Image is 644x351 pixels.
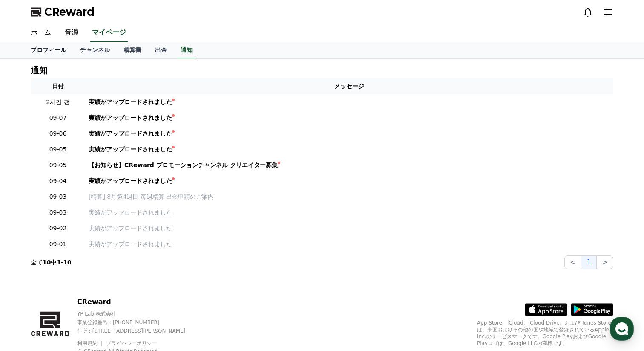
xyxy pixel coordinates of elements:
[22,283,37,290] span: Home
[477,319,613,347] p: App Store、iCloud、iCloud Drive、およびiTunes Storeは、米国およびその他の国や地域で登録されているApple Inc.のサービスマークです。Google P...
[89,177,172,186] div: 実績がアップロードされました
[89,177,610,186] a: 実績がアップロードされました
[564,255,581,269] button: <
[117,42,148,58] a: 精算書
[24,24,58,42] a: ホーム
[89,98,610,107] a: 実績がアップロードされました
[177,42,196,58] a: 通知
[90,24,128,42] a: マイページ
[31,258,72,267] p: 全て 中 -
[34,177,82,186] p: 09-04
[581,255,596,269] button: 1
[77,310,200,317] p: YP Lab 株式会社
[73,42,117,58] a: チャンネル
[126,283,147,290] span: Settings
[34,208,82,217] p: 09-03
[57,259,61,266] strong: 1
[89,161,278,170] div: 【お知らせ】CReward プロモーションチャンネル クリエイター募集
[89,113,172,122] div: 実績がアップロードされました
[34,98,82,107] p: 2시간 전
[89,129,610,138] a: 実績がアップロードされました
[106,340,157,346] a: プライバシーポリシー
[77,297,200,307] p: CReward
[34,161,82,170] p: 09-05
[44,5,95,19] span: CReward
[89,208,610,217] a: 実績がアップロードされました
[24,42,73,58] a: プロフィール
[43,259,51,266] strong: 10
[34,113,82,122] p: 09-07
[34,145,82,154] p: 09-05
[31,78,85,94] th: 日付
[31,66,48,75] h4: 通知
[85,78,613,94] th: メッセージ
[89,240,610,249] a: 実績がアップロードされました
[56,270,110,292] a: Messages
[34,192,82,201] p: 09-03
[597,255,613,269] button: >
[89,145,172,154] div: 実績がアップロードされました
[89,113,610,122] a: 実績がアップロードされました
[34,224,82,233] p: 09-02
[89,129,172,138] div: 実績がアップロードされました
[63,259,71,266] strong: 10
[89,145,610,154] a: 実績がアップロードされました
[34,240,82,249] p: 09-01
[89,161,610,170] a: 【お知らせ】CReward プロモーションチャンネル クリエイター募集
[77,340,104,346] a: 利用規約
[77,319,200,326] p: 事業登録番号 : [PHONE_NUMBER]
[89,98,172,107] div: 実績がアップロードされました
[89,192,610,201] a: [精算] 8月第4週目 毎週精算 出金申請のご案内
[110,270,164,292] a: Settings
[34,129,82,138] p: 09-06
[148,42,174,58] a: 出金
[31,5,95,19] a: CReward
[3,270,56,292] a: Home
[58,24,85,42] a: 音源
[77,328,200,334] p: 住所 : [STREET_ADDRESS][PERSON_NAME]
[71,284,96,290] span: Messages
[89,224,610,233] a: 実績がアップロードされました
